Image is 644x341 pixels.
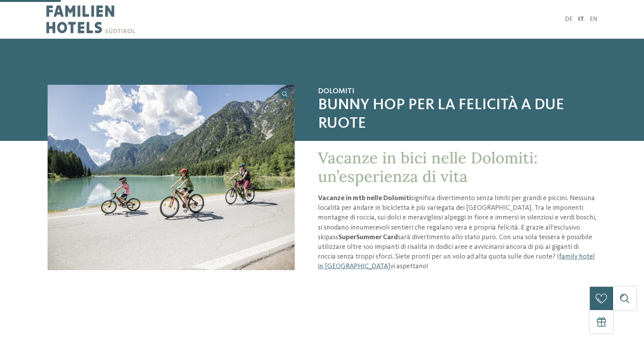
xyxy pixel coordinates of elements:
[318,148,538,186] span: Vacanze in bici nelle Dolomiti: un’esperienza di vita
[318,96,597,133] span: Bunny hop per la felicità a due ruote
[318,195,411,202] strong: Vacanze in mtb nelle Dolomiti
[48,85,295,270] img: In mtb sulle Dolomiti: divertimento per tutti
[318,194,597,272] p: significa divertimento senza limiti per grandi e piccini. Nessuna località per andare in biciclet...
[578,16,584,22] a: IT
[338,234,398,241] strong: SuperSummer Card
[565,16,572,22] a: DE
[318,87,597,96] span: Dolomiti
[590,16,598,22] a: EN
